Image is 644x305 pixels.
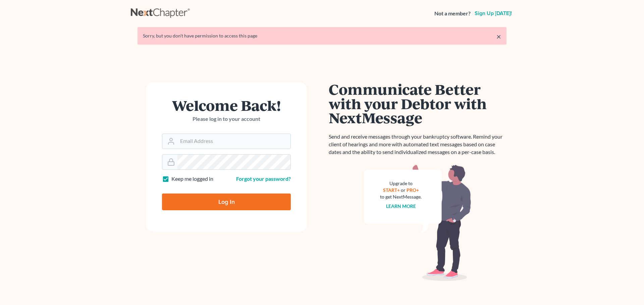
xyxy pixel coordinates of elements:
input: Log In [162,194,291,210]
p: Send and receive messages through your bankruptcy software. Remind your client of hearings and mo... [329,133,506,156]
keeper-lock: Open Keeper Popup [277,137,285,145]
div: Sorry, but you don't have permission to access this page [143,32,501,39]
p: Please log in to your account [162,115,291,123]
div: Upgrade to [380,180,422,187]
div: to get NextMessage. [380,194,422,200]
span: or [401,187,406,193]
a: Forgot your password? [236,175,291,182]
h1: Welcome Back! [162,98,291,112]
a: Sign up [DATE]! [473,11,513,16]
img: nextmessage_bg-59042aed3d76b12b5cd301f8e5b87938c9018125f34e5fa2b7a6b67550977c72.svg [364,164,471,281]
label: Keep me logged in [171,175,213,183]
input: Email Address [177,134,290,149]
a: × [496,32,501,41]
strong: Not a member? [434,10,471,17]
h1: Communicate Better with your Debtor with NextMessage [329,82,506,125]
a: START+ [383,187,400,193]
a: Learn more [386,203,416,209]
a: PRO+ [407,187,419,193]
